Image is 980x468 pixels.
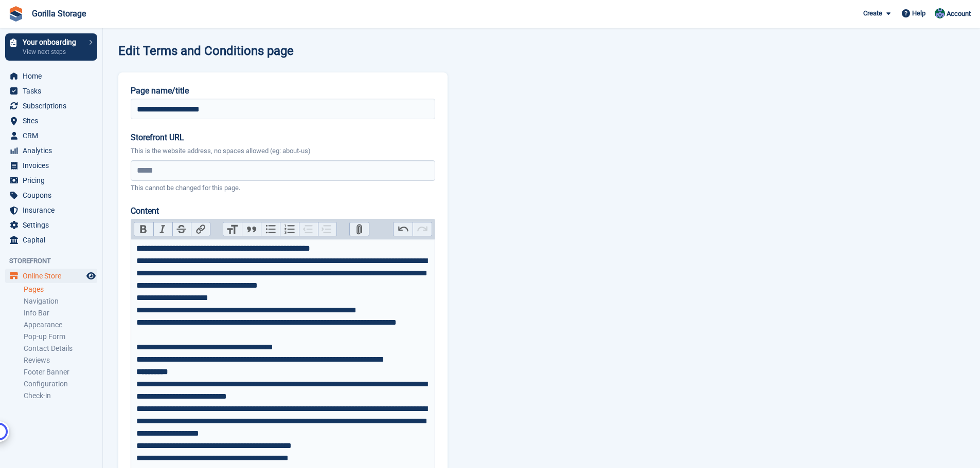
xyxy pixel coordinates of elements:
[23,114,84,128] span: Sites
[23,233,84,247] span: Capital
[23,143,84,158] span: Analytics
[172,222,191,236] button: Strikethrough
[23,158,84,173] span: Invoices
[23,99,84,113] span: Subscriptions
[24,320,97,330] a: Appearance
[5,158,97,173] a: menu
[85,270,97,282] a: Preview store
[24,296,97,306] a: Navigation
[24,285,97,294] a: Pages
[5,128,97,143] a: menu
[131,183,435,193] p: This cannot be changed for this page.
[23,173,84,188] span: Pricing
[131,132,435,144] label: Storefront URL
[5,218,97,232] a: menu
[134,222,153,236] button: Bold
[935,8,945,18] img: Leesha Sutherland
[350,222,369,236] button: Attach Files
[28,5,90,23] a: Gorilla Storage
[5,233,97,247] a: menu
[24,391,97,401] a: Check-in
[23,47,84,57] p: View next steps
[318,222,337,236] button: Increase Level
[947,9,971,19] span: Account
[242,222,261,236] button: Quote
[118,44,294,58] h1: Edit Terms and Conditions page
[5,173,97,188] a: menu
[23,84,84,98] span: Tasks
[223,222,242,236] button: Heading
[5,143,97,158] a: menu
[5,188,97,202] a: menu
[5,203,97,217] a: menu
[24,379,97,389] a: Configuration
[23,218,84,232] span: Settings
[24,308,97,318] a: Info Bar
[8,6,24,22] img: stora-icon-8386f47178a22dfd0bd8f6a31ec36ba5ce8667c1dd55bd0f319d3a0aa187defe.svg
[9,256,102,266] span: Storefront
[153,222,172,236] button: Italic
[5,84,97,98] a: menu
[394,222,413,236] button: Undo
[863,8,882,18] span: Create
[413,222,432,236] button: Redo
[5,269,97,283] a: menu
[299,222,318,236] button: Decrease Level
[23,203,84,217] span: Insurance
[261,222,280,236] button: Bullets
[131,205,435,217] label: Content
[24,344,97,353] a: Contact Details
[5,99,97,113] a: menu
[23,188,84,202] span: Coupons
[23,128,84,143] span: CRM
[24,355,97,365] a: Reviews
[23,39,84,46] p: Your onboarding
[5,33,97,61] a: Your onboarding View next steps
[24,367,97,377] a: Footer Banner
[5,114,97,128] a: menu
[912,8,925,18] span: Help
[131,85,435,97] label: Page name/title
[23,69,84,83] span: Home
[131,146,435,156] p: This is the website address, no spaces allowed (eg: about-us)
[191,222,210,236] button: Link
[280,222,299,236] button: Numbers
[24,332,97,342] a: Pop-up Form
[5,69,97,83] a: menu
[23,269,84,283] span: Online Store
